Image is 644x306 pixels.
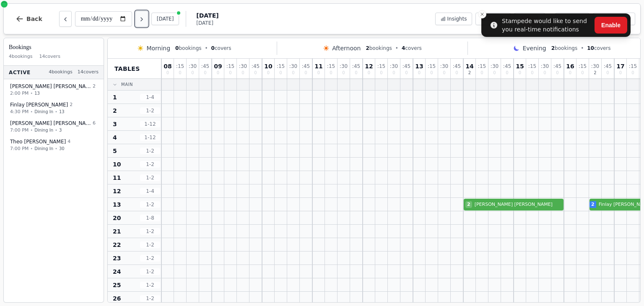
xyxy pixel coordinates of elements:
span: • [30,127,33,133]
span: 0 [493,71,496,75]
span: Active [9,69,31,75]
span: 0 [204,71,206,75]
span: 2 [113,106,117,115]
span: : 45 [201,64,209,69]
span: : 30 [541,64,549,69]
button: Back [9,9,49,29]
span: : 30 [591,64,599,69]
span: 1 - 2 [140,255,160,262]
span: • [205,45,208,52]
span: 1 - 12 [140,121,160,127]
span: 7:00 PM [10,127,29,134]
span: 4 bookings [9,53,33,60]
span: 0 [342,71,345,75]
span: Main [121,81,133,88]
span: 3 [113,120,117,128]
span: 1 - 2 [140,282,160,288]
span: • [30,109,33,115]
span: 1 - 4 [140,94,160,101]
span: 0 [304,71,307,75]
span: : 30 [440,64,448,69]
span: : 15 [528,64,536,69]
span: : 45 [604,64,612,69]
span: 0 [405,71,408,75]
span: 6 [93,120,96,127]
span: 2 [366,45,369,51]
span: 13 [415,63,423,69]
span: 2:00 PM [10,90,29,97]
span: 14 covers [39,53,60,60]
div: Stampede would like to send you real-time notifications [502,17,591,34]
span: 3 [59,127,62,133]
button: Previous day [59,11,72,27]
span: : 45 [352,64,360,69]
span: 2 [468,71,471,75]
span: 0 [556,71,558,75]
span: 7:00 PM [10,145,29,152]
span: 0 [330,71,332,75]
button: [DATE] [151,13,179,25]
button: Next day [135,11,148,27]
span: 0 [631,71,634,75]
span: 0 [418,71,421,75]
span: 0 [619,71,622,75]
span: : 15 [377,64,385,69]
span: 21 [113,227,121,236]
span: 0 [241,71,244,75]
span: Evening [522,44,546,52]
span: • [30,90,33,96]
span: : 15 [428,64,436,69]
span: 2 [594,71,596,75]
span: covers [587,45,610,52]
span: 10 [264,63,272,69]
button: Enable [595,17,627,34]
span: Dining In [34,145,53,152]
span: Theo [PERSON_NAME] [10,138,66,145]
span: : 15 [629,64,637,69]
span: 0 [606,71,609,75]
span: 0 [519,71,521,75]
span: 14 covers [78,69,99,76]
span: 0 [531,71,533,75]
span: Dining In [34,109,53,115]
span: 0 [166,71,169,75]
span: : 30 [239,64,247,69]
span: 2 [465,201,472,208]
span: 2 [93,83,96,90]
span: bookings [175,45,201,52]
span: 1 - 2 [140,228,160,235]
span: : 45 [252,64,260,69]
span: covers [402,45,422,52]
span: 0 [179,71,181,75]
span: 4 bookings [49,69,73,76]
span: 2 [591,201,595,208]
button: Search [475,13,510,25]
span: Afternoon [332,44,361,52]
span: [PERSON_NAME] [PERSON_NAME] [10,83,91,90]
span: 16 [566,63,574,69]
span: 1 - 2 [140,161,160,168]
span: : 45 [302,64,310,69]
button: [PERSON_NAME] [PERSON_NAME]67:00 PM•Dining In•3 [5,117,102,137]
span: 0 [217,71,219,75]
span: : 15 [579,64,587,69]
span: 09 [214,63,222,69]
span: [PERSON_NAME] [PERSON_NAME] [473,201,562,208]
span: 4 [402,45,405,51]
span: bookings [366,45,392,52]
span: 0 [543,71,546,75]
button: Finlay [PERSON_NAME]24:30 PM•Dining In•13 [5,99,102,118]
span: 0 [430,71,433,75]
span: • [55,145,57,152]
span: Dining In [34,127,53,133]
span: bookings [551,45,577,52]
span: 12 [365,63,373,69]
span: 0 [368,71,370,75]
span: 25 [113,281,121,289]
span: • [395,45,398,52]
span: 15 [516,63,524,69]
span: 0 [191,71,194,75]
span: 0 [380,71,382,75]
span: 0 [267,71,270,75]
span: 17 [616,63,624,69]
